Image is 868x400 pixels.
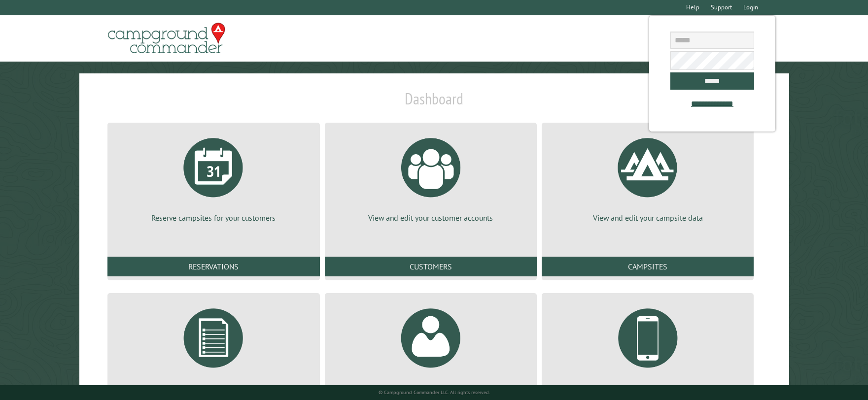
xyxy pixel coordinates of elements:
[542,257,754,276] a: Campsites
[337,131,525,223] a: View and edit your customer accounts
[119,131,308,223] a: Reserve campsites for your customers
[337,212,525,223] p: View and edit your customer accounts
[105,19,228,58] img: Campground Commander
[554,383,742,394] p: Manage customer communications
[107,257,319,276] a: Reservations
[379,389,490,396] small: © Campground Commander LLC. All rights reserved.
[554,131,742,223] a: View and edit your campsite data
[325,257,537,276] a: Customers
[119,301,308,394] a: Generate reports about your campground
[554,212,742,223] p: View and edit your campsite data
[337,301,525,394] a: View and edit your Campground Commander account
[119,212,308,223] p: Reserve campsites for your customers
[119,383,308,394] p: Generate reports about your campground
[337,383,525,394] p: View and edit your Campground Commander account
[105,89,763,116] h1: Dashboard
[554,301,742,394] a: Manage customer communications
